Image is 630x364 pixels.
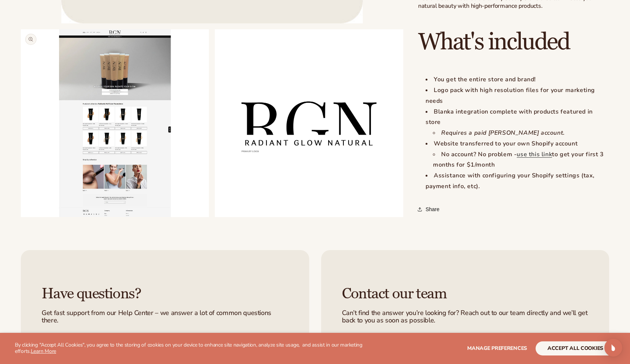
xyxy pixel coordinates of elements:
[31,348,56,355] a: Learn More
[426,138,609,170] li: Website transferred to your own Shopify account
[441,129,565,137] em: Requires a paid [PERSON_NAME] account.
[426,170,609,192] li: Assistance with configuring your Shopify settings (tax, payment info, etc).
[426,106,609,138] li: Blanka integration complete with products featured in store
[604,339,622,357] div: Open Intercom Messenger
[15,342,369,355] p: By clicking "Accept All Cookies", you agree to the storing of cookies on your device to enhance s...
[42,309,288,324] p: Get fast support from our Help Center – we answer a lot of common questions there.
[42,286,288,302] h3: Have questions?
[517,150,552,158] a: use this link
[467,341,527,355] button: Manage preferences
[426,74,609,85] li: You get the entire store and brand!
[426,85,609,106] li: Logo pack with high resolution files for your marketing needs
[342,309,589,324] p: Can’t find the answer you’re looking for? Reach out to our team directly and we’ll get back to yo...
[418,30,609,55] h2: What's included
[433,149,609,171] li: No account? No problem - to get your first 3 months for $1/month
[418,201,442,217] button: Share
[342,286,589,302] h3: Contact our team
[467,345,527,352] span: Manage preferences
[536,341,615,355] button: accept all cookies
